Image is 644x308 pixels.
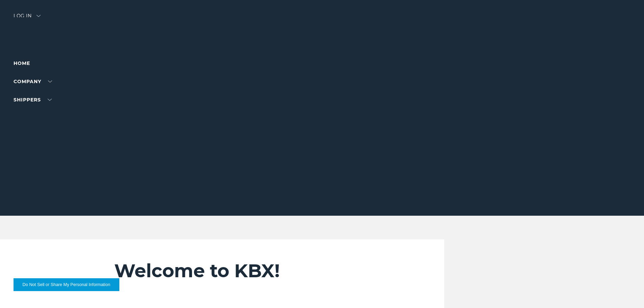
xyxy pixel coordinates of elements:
img: arrow [37,15,41,17]
h2: Welcome to KBX! [114,260,404,282]
a: Company [14,78,52,85]
a: Carriers [14,115,52,121]
button: Do Not Sell or Share My Personal Information [14,278,119,291]
a: SHIPPERS [14,97,52,103]
img: kbx logo [297,14,348,43]
a: Home [14,60,30,66]
div: Log in [14,14,41,23]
